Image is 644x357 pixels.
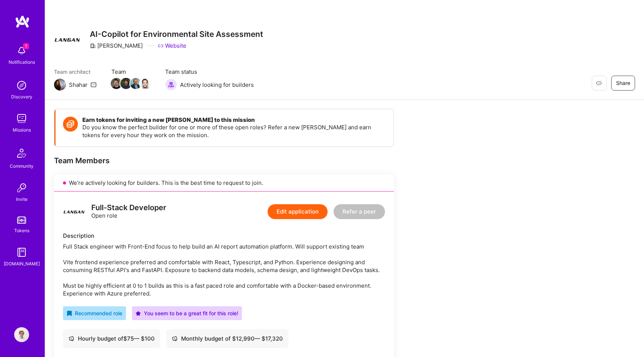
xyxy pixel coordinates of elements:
div: You seem to be a great fit for this role! [136,309,238,317]
div: Team Members [54,156,394,165]
img: discovery [14,78,29,93]
img: Team Member Avatar [140,78,151,89]
div: [PERSON_NAME] [90,42,143,50]
img: User Avatar [14,327,29,342]
div: Full Stack engineer with Front-End focus to help build an AI report automation platform. Will sup... [63,243,385,297]
i: icon Cash [172,336,177,341]
img: guide book [14,245,29,260]
img: Team Member Avatar [130,78,141,89]
div: Missions [13,126,31,134]
i: icon CompanyGray [90,43,96,49]
img: tokens [17,217,26,224]
i: icon EyeClosed [596,80,602,86]
button: Refer a peer [334,204,385,219]
a: User Avatar [12,327,31,342]
span: Team architect [54,68,97,76]
i: icon PurpleStar [136,311,141,316]
button: Share [611,76,635,91]
span: Share [616,79,630,87]
img: Community [13,144,31,162]
a: Team Member Avatar [121,77,131,90]
img: Team Member Avatar [111,78,122,89]
div: Monthly budget of $ 12,990 — $ 17,320 [172,335,283,342]
span: Team status [165,68,254,76]
div: Hourly budget of $ 75 — $ 100 [69,335,155,342]
a: Website [158,42,186,50]
img: Invite [14,180,29,195]
h4: Earn tokens for inviting a new [PERSON_NAME] to this mission [82,117,386,123]
div: Recommended role [67,309,122,317]
img: Team Member Avatar [120,78,132,89]
img: Team Architect [54,79,66,91]
a: Team Member Avatar [131,77,141,90]
img: bell [14,43,29,58]
div: [DOMAIN_NAME] [4,260,40,268]
div: Full-Stack Developer [91,204,166,212]
span: 1 [23,43,29,49]
i: icon RecommendedBadge [67,311,72,316]
span: Team [111,68,150,76]
i: icon Mail [91,82,97,88]
span: Actively looking for builders [180,81,254,89]
div: We’re actively looking for builders. This is the best time to request to join. [54,174,394,192]
img: Actively looking for builders [165,79,177,91]
h3: AI-Copilot for Environmental Site Assessment [90,29,263,39]
div: Shahar [69,81,88,89]
div: Description [63,232,385,240]
img: logo [63,200,85,223]
div: Community [10,162,34,170]
p: Do you know the perfect builder for one or more of these open roles? Refer a new [PERSON_NAME] an... [82,123,386,139]
div: Discovery [11,93,32,101]
div: Invite [16,195,28,203]
a: Team Member Avatar [111,77,121,90]
button: Edit application [268,204,328,219]
div: Notifications [9,58,35,66]
div: Open role [91,204,166,219]
img: Token icon [63,117,78,132]
img: teamwork [14,111,29,126]
a: Team Member Avatar [141,77,150,90]
div: Tokens [14,227,29,234]
i: icon Cash [69,336,74,341]
img: Company Logo [54,26,81,53]
img: logo [15,15,30,28]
